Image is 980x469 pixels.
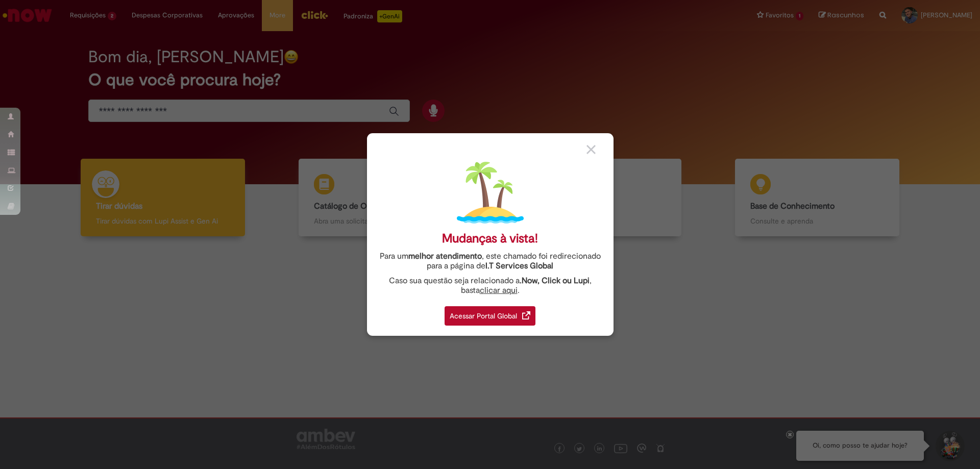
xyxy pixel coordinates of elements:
a: I.T Services Global [485,255,553,271]
img: redirect_link.png [522,311,530,319]
strong: melhor atendimento [408,251,482,261]
div: Para um , este chamado foi redirecionado para a página de [375,252,606,271]
div: Mudanças à vista! [442,231,538,246]
div: Caso sua questão seja relacionado a , basta . [375,276,606,295]
strong: .Now, Click ou Lupi [520,276,590,286]
img: island.png [457,159,524,226]
div: Acessar Portal Global [445,306,535,326]
img: close_button_grey.png [586,145,596,154]
a: Acessar Portal Global [445,301,535,326]
a: clicar aqui [480,280,518,295]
